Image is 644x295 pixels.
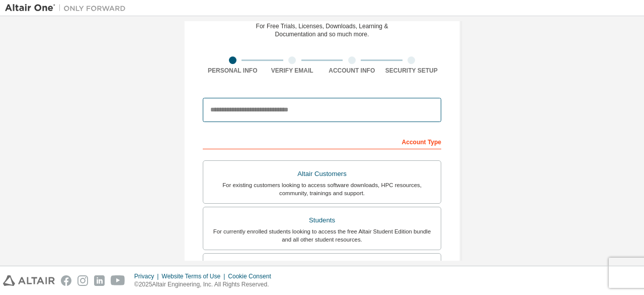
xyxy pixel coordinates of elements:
img: altair_logo.svg [3,275,55,286]
div: Faculty [209,260,435,274]
div: Website Terms of Use [162,272,228,280]
div: Security Setup [382,67,442,75]
img: linkedin.svg [94,275,105,286]
div: For Free Trials, Licenses, Downloads, Learning & Documentation and so much more. [256,22,388,38]
img: instagram.svg [77,275,88,286]
img: facebook.svg [61,275,71,286]
div: For currently enrolled students looking to access the free Altair Student Edition bundle and all ... [209,227,435,244]
div: Account Type [203,133,441,149]
div: Verify Email [263,67,323,75]
img: youtube.svg [111,275,125,286]
img: Altair One [5,3,131,13]
div: Students [209,213,435,227]
div: Account Info [322,67,382,75]
div: Privacy [134,272,162,280]
p: © 2025 Altair Engineering, Inc. All Rights Reserved. [134,280,277,289]
div: Cookie Consent [228,272,277,280]
div: For existing customers looking to access software downloads, HPC resources, community, trainings ... [209,181,435,197]
div: Altair Customers [209,167,435,181]
div: Personal Info [203,67,263,75]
